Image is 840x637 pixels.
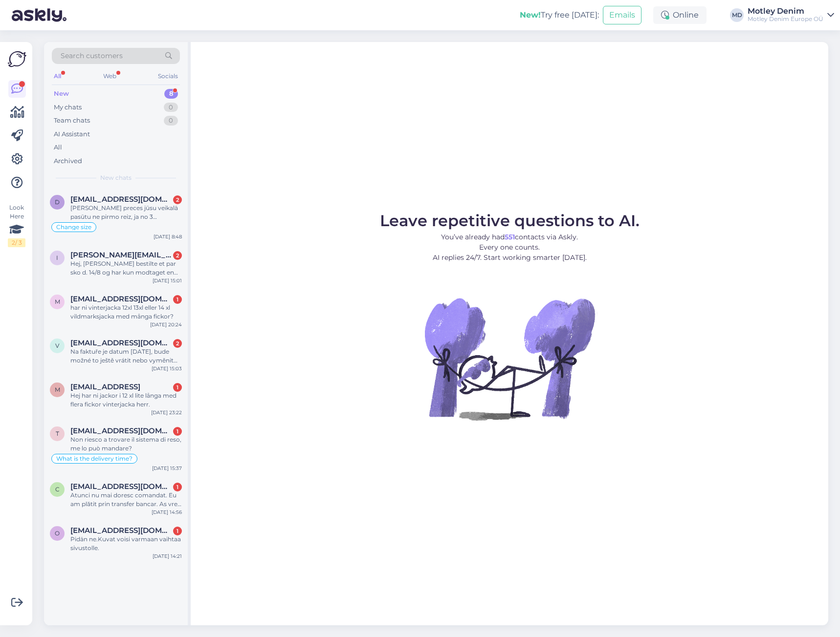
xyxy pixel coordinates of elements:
div: Hej har ni jackor i 12 xl lite långa med flera fickor vinterjacka herr. [70,391,182,409]
span: danabridaka@inbox.lv [70,195,172,204]
div: 1 [173,427,182,436]
div: [DATE] 15:03 [152,365,182,372]
div: Non riesco a trovare il sistema di reso, me lo può mandare? [70,435,182,453]
span: vadurova.j@seznam.cz [70,339,172,347]
div: AI Assistant [54,129,90,139]
span: c [55,486,60,493]
div: [DATE] 14:21 [153,552,182,560]
div: [DATE] 8:48 [154,233,182,240]
span: m [55,298,60,305]
div: MD [730,8,744,22]
div: Hej, [PERSON_NAME] bestilte et par sko d. 14/8 og har kun modtaget en ordrebekræftelse samme dag.... [70,259,182,277]
div: [DATE] 14:56 [152,509,182,516]
div: [DATE] 20:24 [150,321,182,328]
div: Pidän ne.Kuvat voisi varmaan vaihtaa sivustolle. [70,535,182,552]
div: Archived [54,156,82,166]
div: Web [101,70,118,83]
div: 2 [173,339,182,348]
span: oh7gkc@gmail.com [70,526,172,535]
span: monaandersson2009@hotmail.som [70,382,140,391]
p: You’ve already had contacts via Askly. Every one counts. AI replies 24/7. Start working smarter [... [380,232,640,263]
div: Online [653,6,707,24]
span: m [55,386,60,393]
div: 1 [173,527,182,535]
div: Motley Denim Europe OÜ [748,15,823,23]
div: [DATE] 15:01 [153,277,182,284]
span: d [55,198,60,206]
span: i [56,254,58,261]
span: v [55,342,59,349]
span: Search customers [61,51,123,61]
div: 2 [173,251,182,260]
div: 8 [164,89,178,99]
div: 2 [173,195,182,204]
div: 0 [164,103,178,112]
div: Try free [DATE]: [520,9,599,21]
div: Team chats [54,116,90,126]
span: o [55,530,60,537]
b: 551 [505,233,515,241]
span: Leave repetitive questions to AI. [380,211,640,230]
div: [DATE] 15:37 [152,465,182,472]
div: har ni vinterjacka 12xl 13xl eller 14 xl vildmarksjacka med många fickor? [70,303,182,321]
a: Motley DenimMotley Denim Europe OÜ [748,7,834,23]
span: Change size [56,224,91,230]
div: [DATE] 23:22 [151,409,182,416]
button: Emails [603,6,641,24]
img: No Chat active [421,271,597,446]
span: t [56,430,59,437]
div: 2 / 3 [8,238,25,247]
div: 1 [173,295,182,304]
div: New [54,89,69,99]
div: All [54,143,62,152]
div: 1 [173,383,182,392]
span: What is the delivery time? [56,456,133,462]
span: cobalschiady@gmail.com [70,482,172,491]
div: All [52,70,63,83]
div: 1 [173,483,182,491]
div: 0 [164,116,178,126]
div: Socials [156,70,180,83]
span: t.bruschetti58@gmail.com [70,426,172,435]
span: monaandersson2009@hotmail.com [70,295,172,303]
img: Askly Logo [8,50,26,68]
span: ivan@meyer-moller.dk [70,251,172,259]
div: Atunci nu mai doresc comandat. Eu am plătit prin transfer bancar. As vrea sa anulez si să mi se r... [70,491,182,509]
div: Motley Denim [748,7,823,15]
div: My chats [54,103,82,112]
div: Look Here [8,203,25,247]
div: Na faktuře je datum [DATE], bude možné to ještě vrátit nebo vyměnit prosím? [70,347,182,365]
span: New chats [100,173,132,182]
b: New! [520,10,541,20]
div: [PERSON_NAME] preces jūsu veikalā pasūtu ne pirmo reiz, ja no 3 pasūtītām precēm vienā var ieviet... [70,204,182,221]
